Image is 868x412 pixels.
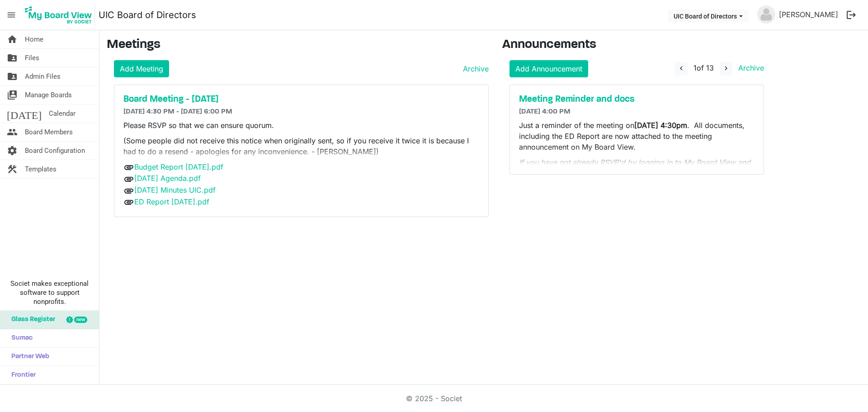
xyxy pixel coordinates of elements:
[757,5,775,24] img: no-profile-picture.svg
[7,160,18,178] span: construction
[123,108,479,116] h6: [DATE] 4:30 PM - [DATE] 6:00 PM
[25,123,73,141] span: Board Members
[134,197,209,206] a: ED Report [DATE].pdf
[509,60,588,77] a: Add Announcement
[4,279,95,306] span: Societ makes exceptional software to support nonprofits.
[25,67,61,85] span: Admin Files
[134,185,216,194] a: [DATE] Minutes UIC.pdf
[7,329,33,347] span: Sumac
[7,49,18,67] span: folder_shared
[22,4,95,26] img: My Board View Logo
[7,104,42,123] span: [DATE]
[123,135,479,157] p: (Some people did not receive this notice when originally sent, so if you receive it twice it is b...
[22,4,99,26] a: My Board View Logo
[3,6,20,24] span: menu
[99,6,196,24] a: UIC Board of Directors
[677,64,685,72] span: navigate_before
[49,104,75,123] span: Calendar
[459,63,489,74] a: Archive
[7,142,18,160] span: settings
[842,5,861,24] button: logout
[735,63,764,72] a: Archive
[7,311,55,329] span: Glass Register
[720,62,732,76] button: navigate_next
[502,38,771,53] h3: Announcements
[7,67,18,85] span: folder_shared
[74,317,87,323] div: new
[7,86,18,104] span: switch_account
[519,120,755,152] p: Just a reminder of the meeting on . All documents, including the ED Report are now attached to th...
[7,123,18,141] span: people
[519,108,571,115] span: [DATE] 4:00 PM
[134,174,201,183] a: [DATE] Agenda.pdf
[123,174,134,185] span: attachment
[7,30,18,48] span: home
[722,64,730,72] span: navigate_next
[25,142,85,160] span: Board Configuration
[693,63,714,72] span: of 13
[675,62,688,76] button: navigate_before
[123,94,479,105] a: Board Meeting - [DATE]
[123,197,134,208] span: attachment
[134,162,223,171] a: Budget Report [DATE].pdf
[25,49,39,67] span: Files
[123,185,134,196] span: attachment
[107,38,489,53] h3: Meetings
[25,30,43,48] span: Home
[7,366,36,384] span: Frontier
[25,160,57,178] span: Templates
[123,120,479,131] p: Please RSVP so that we can ensure quorum.
[634,121,687,130] strong: [DATE] 4:30pm
[519,158,750,178] em: If you have not already RSVP'd by logging in to My Board View and accessing the meeting post, ple...
[123,162,134,173] span: attachment
[7,348,49,366] span: Partner Web
[114,60,169,77] a: Add Meeting
[693,63,697,72] span: 1
[668,9,749,22] button: UIC Board of Directors dropdownbutton
[519,157,755,189] p: Thank you!
[775,5,842,24] a: [PERSON_NAME]
[406,394,462,403] a: © 2025 - Societ
[519,94,755,105] a: Meeting Reminder and docs
[25,86,72,104] span: Manage Boards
